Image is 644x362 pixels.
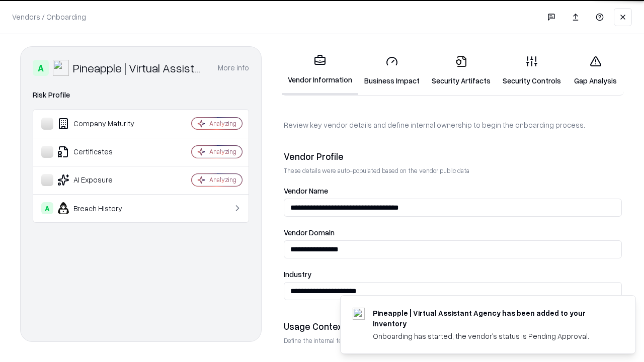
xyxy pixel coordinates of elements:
[284,166,622,175] p: These details were auto-populated based on the vendor public data
[567,47,624,94] a: Gap Analysis
[284,187,622,195] label: Vendor Name
[41,202,53,214] div: A
[209,147,236,156] div: Analyzing
[358,47,426,94] a: Business Impact
[284,120,622,130] p: Review key vendor details and define internal ownership to begin the onboarding process.
[284,320,622,332] div: Usage Context
[284,150,622,162] div: Vendor Profile
[284,336,622,345] p: Define the internal team and reason for using this vendor. This helps assess business relevance a...
[353,308,365,320] img: trypineapple.com
[373,331,611,341] div: Onboarding has started, the vendor's status is Pending Approval.
[209,119,236,128] div: Analyzing
[12,12,86,22] p: Vendors / Onboarding
[284,229,622,236] label: Vendor Domain
[41,146,162,158] div: Certificates
[497,47,567,94] a: Security Controls
[218,59,249,77] button: More info
[33,60,49,76] div: A
[373,308,611,329] div: Pineapple | Virtual Assistant Agency has been added to your inventory
[33,89,249,101] div: Risk Profile
[284,270,622,278] label: Industry
[41,118,162,130] div: Company Maturity
[282,46,358,95] a: Vendor Information
[41,202,162,214] div: Breach History
[41,174,162,186] div: AI Exposure
[73,60,206,76] div: Pineapple | Virtual Assistant Agency
[53,60,69,76] img: Pineapple | Virtual Assistant Agency
[209,175,236,184] div: Analyzing
[426,47,497,94] a: Security Artifacts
